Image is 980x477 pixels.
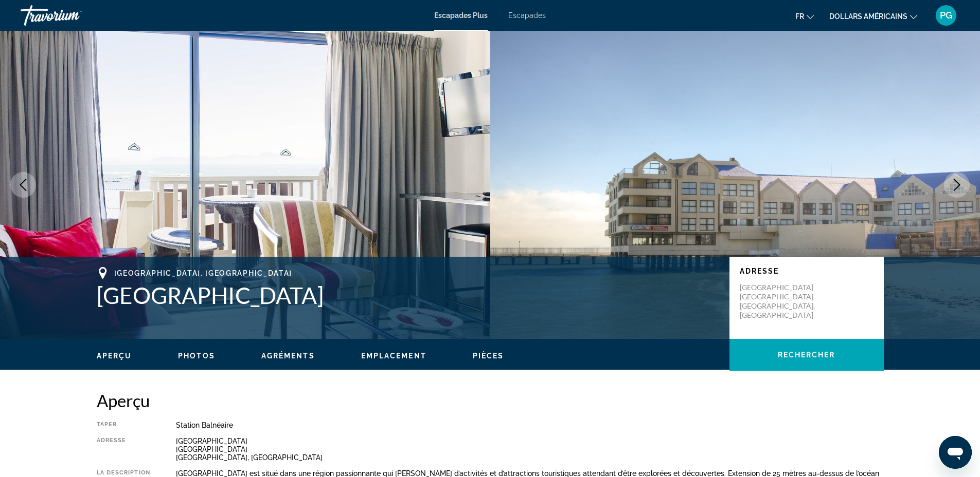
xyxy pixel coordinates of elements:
[933,5,959,26] button: Menu utilisateur
[178,352,215,360] span: Photos
[97,282,719,309] h1: [GEOGRAPHIC_DATA]
[97,421,150,429] div: Taper
[508,11,546,20] a: Escapades
[940,10,952,21] font: PG
[473,351,504,360] button: Pièces
[97,352,132,360] span: Aperçu
[795,9,814,24] button: Changer de langue
[97,437,150,462] div: Adresse
[261,351,315,360] button: Agréments
[729,339,884,371] button: Rechercher
[21,2,123,29] a: Travorium
[361,352,426,360] span: Emplacement
[939,436,972,469] iframe: Bouton de lancement de la fenêtre de messagerie
[178,351,215,360] button: Photos
[97,390,884,411] h2: Aperçu
[778,351,835,359] span: Rechercher
[434,11,488,20] a: Escapades Plus
[361,351,426,360] button: Emplacement
[740,283,822,320] p: [GEOGRAPHIC_DATA] [GEOGRAPHIC_DATA] [GEOGRAPHIC_DATA], [GEOGRAPHIC_DATA]
[829,9,917,24] button: Changer de devise
[740,267,874,275] p: Adresse
[97,351,132,360] button: Aperçu
[114,269,292,277] span: [GEOGRAPHIC_DATA], [GEOGRAPHIC_DATA]
[261,352,315,360] span: Agréments
[176,421,884,429] div: Station balnéaire
[176,437,884,462] div: [GEOGRAPHIC_DATA] [GEOGRAPHIC_DATA] [GEOGRAPHIC_DATA], [GEOGRAPHIC_DATA]
[944,172,970,198] button: Next image
[795,12,804,21] font: fr
[829,12,907,21] font: dollars américains
[473,352,504,360] span: Pièces
[10,172,36,198] button: Previous image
